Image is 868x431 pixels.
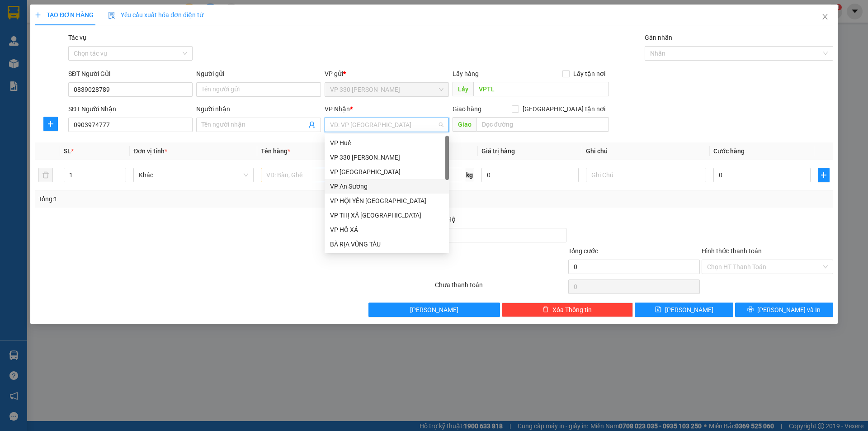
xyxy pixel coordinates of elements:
div: VP HỘI YÊN [GEOGRAPHIC_DATA] [330,196,443,206]
div: Tổng: 1 [38,194,335,204]
div: SĐT Người Nhận [68,104,193,114]
button: printer[PERSON_NAME] và In [735,303,833,317]
button: Close [812,5,838,30]
span: [PERSON_NAME] [410,305,458,315]
span: Cước hàng [713,147,745,155]
div: VP THỊ XÃ [GEOGRAPHIC_DATA] [330,210,443,220]
div: VP Huế [330,138,443,148]
div: Người gửi [196,69,321,79]
button: save[PERSON_NAME] [635,303,733,317]
span: Xóa Thông tin [552,305,592,315]
div: VP [GEOGRAPHIC_DATA] [330,167,443,177]
div: VP HỒ XÁ [330,225,443,235]
button: plus [43,117,58,131]
span: plus [44,120,57,128]
th: Ghi chú [582,142,710,160]
span: Tên hàng [261,147,290,155]
span: save [655,306,661,313]
button: delete [38,168,53,182]
button: [PERSON_NAME] [368,303,500,317]
span: delete [542,306,549,313]
span: Tổng cước [568,247,598,255]
div: VP THỊ XÃ QUẢNG TRỊ [325,208,449,223]
input: VD: Bàn, Ghế [261,168,381,182]
span: Giao hàng [453,105,481,113]
span: close [821,13,829,20]
span: Lấy tận nơi [570,69,609,79]
div: VP 330 [PERSON_NAME] [330,152,443,162]
span: plus [818,171,829,179]
div: Người nhận [196,104,321,114]
span: [PERSON_NAME] và In [757,305,821,315]
span: kg [465,168,474,182]
div: BÀ RỊA VŨNG TÀU [325,237,449,251]
div: VP gửi [325,69,449,79]
span: Lấy [453,82,473,96]
span: Giao [453,117,476,132]
label: Gán nhãn [645,34,672,41]
div: BÀ RỊA VŨNG TÀU [330,239,443,249]
span: Giá trị hàng [481,147,515,155]
div: VP 330 Lê Duẫn [325,150,449,165]
label: Hình thức thanh toán [702,247,762,255]
span: printer [747,306,754,313]
input: Dọc đường [476,117,609,132]
div: VP An Sương [325,179,449,194]
span: Khác [139,168,248,182]
span: [GEOGRAPHIC_DATA] tận nơi [519,104,609,114]
button: plus [818,168,830,182]
label: Tác vụ [68,34,86,41]
span: [PERSON_NAME] [665,305,713,315]
span: VP Nhận [325,105,350,113]
div: VP Huế [325,136,449,150]
span: Lấy hàng [453,70,479,77]
div: VP HỘI YÊN HẢI LĂNG [325,194,449,208]
button: deleteXóa Thông tin [502,303,633,317]
span: Yêu cầu xuất hóa đơn điện tử [108,11,203,19]
input: Ghi Chú [586,168,706,182]
span: plus [35,12,41,18]
div: VP An Sương [330,181,443,191]
div: Chưa thanh toán [434,280,567,296]
img: icon [108,12,115,19]
div: SĐT Người Gửi [68,69,193,79]
div: VP Đà Lạt [325,165,449,179]
span: user-add [308,121,316,128]
span: VP 330 Lê Duẫn [330,83,443,96]
input: Dọc đường [473,82,609,96]
span: Thu Hộ [435,216,456,223]
input: 0 [481,168,579,182]
span: TẠO ĐƠN HÀNG [35,11,94,19]
span: Đơn vị tính [133,147,167,155]
span: SL [64,147,71,155]
div: VP HỒ XÁ [325,223,449,237]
